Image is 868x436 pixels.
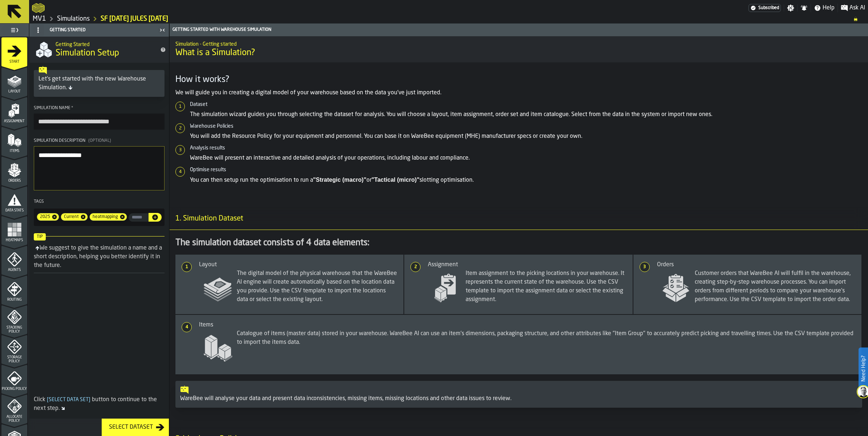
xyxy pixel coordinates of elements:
[1,268,27,272] span: Agents
[1,67,27,96] li: menu Layout
[90,214,119,219] span: heatmapping
[1,216,27,245] li: menu Heatmaps
[33,15,46,23] a: link-to-/wh/i/3ccf57d1-1e0c-4a81-a3bb-c2011c5f0d50
[190,154,862,163] p: WareBee will present an interactive and detailed analysis of your operations, including labour an...
[34,106,165,111] div: Simulation Name
[37,214,52,219] span: 2025
[1,246,27,275] li: menu Agents
[175,74,862,86] h3: How it works?
[640,264,649,270] span: 3
[102,419,169,436] button: button-Select Dataset
[170,208,868,230] h3: title-section-1. Simulation Dataset
[80,214,88,220] span: Remove tag
[57,15,90,23] a: link-to-/wh/i/3ccf57d1-1e0c-4a81-a3bb-c2011c5f0d50
[182,325,191,330] span: 4
[157,26,167,34] label: button-toggle-Close me
[1,275,27,304] li: menu Routing
[411,264,420,270] span: 2
[175,47,862,59] span: What is a Simulation?
[119,214,127,220] span: Remove tag
[1,209,27,213] span: Data Stats
[372,177,419,183] strong: "Tactical (micro)"
[171,27,867,32] div: Getting Started with Warehouse Simulation
[1,335,27,364] li: menu Storage Policy
[129,213,149,222] label: input-value-
[149,213,162,222] button: button-
[89,397,90,402] span: ]
[784,4,797,12] label: button-toggle-Settings
[1,387,27,391] span: Picking Policy
[749,4,781,12] a: link-to-/wh/i/3ccf57d1-1e0c-4a81-a3bb-c2011c5f0d50/settings/billing
[34,233,46,240] span: Tip
[61,214,80,219] span: Current
[47,397,49,402] span: [
[1,149,27,153] span: Items
[56,40,154,48] h2: Sub Title
[101,15,168,23] a: link-to-/wh/i/3ccf57d1-1e0c-4a81-a3bb-c2011c5f0d50/simulations/f4d484c0-ebce-41f2-95b0-7ec3baaf0853
[32,1,45,15] a: logo-header
[190,110,862,119] p: The simulation wizard guides you through selecting the dataset for analysis. You will choose a la...
[1,97,27,126] li: menu Assignment
[34,245,162,268] div: We suggest to give the simulation a name and a short description, helping you better identify it ...
[129,213,149,222] input: input-value- input-value-
[838,4,868,12] label: button-toggle-Ask AI
[29,37,169,63] div: title-Simulation Setup
[56,48,119,59] span: Simulation Setup
[106,423,156,432] div: Select Dataset
[175,40,862,47] h2: Sub Title
[34,106,165,129] label: button-toolbar-Simulation Name
[182,264,191,270] span: 1
[823,4,835,12] span: Help
[1,37,27,66] li: menu Start
[749,4,781,12] div: Menu Subscription
[32,15,865,23] nav: Breadcrumb
[199,269,398,307] span: The digital model of the physical warehouse that the WareBee AI engine will create automatically ...
[199,321,856,329] div: Items
[190,176,862,185] p: You can then setup run the optimisation to run a or slotting optimisation.
[45,397,92,402] span: Select Data Set
[175,89,862,97] p: We will guide you in creating a digital model of your warehouse based on the data you've just imp...
[34,139,85,143] span: Simulation Description
[1,305,27,334] li: menu Stacking Policy
[199,329,856,367] span: Catalogue of items (master data) stored in your warehouse. WareBee AI can use an item's dimension...
[1,127,27,156] li: menu Items
[199,260,398,269] div: Layout
[313,177,366,183] strong: "Strategic (macro)"
[1,25,27,35] label: button-toggle-Toggle Full Menu
[31,24,157,36] div: Getting Started
[1,355,27,363] span: Storage Policy
[175,237,862,249] div: The simulation dataset consists of 4 data elements:
[190,132,862,141] p: You will add the Resource Policy for your equipment and personnel. You can base it on WareBee equ...
[38,75,160,92] div: Let's get started with the new Warehouse Simulation.
[1,156,27,185] li: menu Orders
[71,106,73,111] span: Required
[657,269,856,307] span: Customer orders that WareBee AI will fulfil in the warehouse, creating step-by-step warehouse pro...
[1,326,27,334] span: Stacking Policy
[1,186,27,215] li: menu Data Stats
[170,36,868,62] div: title-What is a Simulation?
[34,146,165,190] textarea: Simulation Description(Optional)
[798,4,811,12] label: button-toggle-Notifications
[170,24,868,36] header: Getting Started with Warehouse Simulation
[88,139,111,143] span: (Optional)
[170,214,243,224] span: 1. Simulation Dataset
[849,4,865,12] span: Ask AI
[428,269,626,307] span: Item assignment to the picking locations in your warehouse. It represents the current state of th...
[1,365,27,394] li: menu Picking Policy
[34,395,165,413] div: Click button to continue to the next step.
[1,298,27,302] span: Routing
[1,60,27,64] span: Start
[190,123,862,129] h6: Warehouse Policies
[811,4,837,12] label: button-toggle-Help
[859,348,867,389] label: Need Help?
[1,179,27,183] span: Orders
[1,415,27,423] span: Allocate Policy
[190,145,862,151] h6: Analysis results
[34,114,165,129] input: button-toolbar-Simulation Name
[657,260,856,269] div: Orders
[1,119,27,123] span: Assignment
[52,214,59,220] span: Remove tag
[34,200,44,204] span: Tags
[1,90,27,94] span: Layout
[428,260,626,269] div: Assignment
